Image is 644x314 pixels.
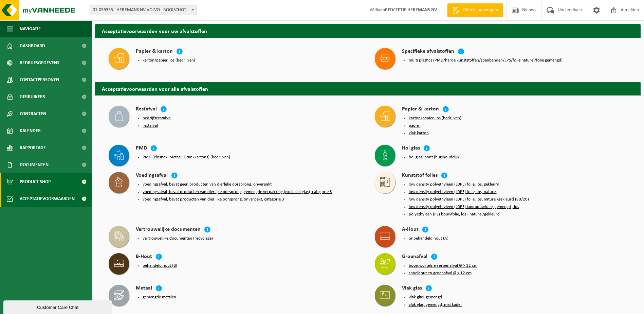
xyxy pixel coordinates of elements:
h4: Groenafval [402,253,427,261]
strong: REDCEPTIE HEREMANS NV [385,7,437,13]
button: behandeld hout (B) [143,263,177,268]
h4: Hol glas [402,145,420,153]
span: 01-059355 - HEREMANS NV VOLVO - BOOISCHOT [90,5,196,15]
h4: Voedingsafval [136,172,168,180]
button: low density polyethyleen (LDPE) folie, los, naturel/gekleurd (80/20) [409,197,529,202]
button: voedingsafval, bevat producten van dierlijke oorsprong, gemengde verpakking (exclusief glas), cat... [143,189,332,195]
button: voedingsafval, bevat producten van dierlijke oorsprong, onverpakt, categorie 3 [143,197,284,202]
span: Contracten [20,105,46,122]
span: Documenten [20,156,49,173]
button: gemengde metalen [143,295,176,300]
button: papier [409,123,420,128]
button: low density polyethyleen (LDPE) landbouwfolie, gemengd , los [409,204,519,210]
h4: Kunststof folies [402,172,438,180]
span: Contactpersonen [20,71,59,88]
h4: Restafval [136,106,157,114]
span: Product Shop [20,173,51,190]
h4: B-Hout [136,253,152,261]
button: onbehandeld hout (A) [409,236,448,241]
button: vlak glas, gemengd [409,295,442,300]
span: Bedrijfsgegevens [20,54,59,71]
button: vertrouwelijke documenten (recyclage) [143,236,213,241]
button: low density polyethyleen (LDPE) folie, los, naturel [409,189,497,195]
h2: Acceptatievoorwaarden voor alle afvalstoffen [95,82,641,95]
h4: Papier & karton [136,48,173,56]
span: Navigatie [20,20,41,37]
button: snoeihout en groenafval Ø < 12 cm [409,271,472,276]
button: PMD (Plastiek, Metaal, Drankkartons) (bedrijven) [143,155,230,160]
button: vlak karton [409,130,429,136]
button: polyethyleen (PE) bouwfolie, los - naturel/gekleurd [409,212,500,217]
h4: Vlak glas [402,285,422,293]
button: vlak glas, gemengd, met kader [409,302,462,308]
button: low density polyethyleen (LDPE) folie, los, gekleurd [409,182,499,187]
h4: Vertrouwelijke documenten [136,226,201,234]
span: Dashboard [20,37,45,54]
button: karton/papier, los (bedrijven) [409,116,461,121]
button: karton/papier, los (bedrijven) [143,58,195,63]
button: hol glas, bont (huishoudelijk) [409,155,461,160]
h4: Metaal [136,285,152,293]
h4: A-Hout [402,226,419,234]
span: Gebruikers [20,88,45,105]
h4: PMD [136,145,147,153]
span: Rapportage [20,139,46,156]
span: Acceptatievoorwaarden [20,190,75,207]
button: multi plastics (PMD/harde kunststoffen/spanbanden/EPS/folie naturel/folie gemengd) [409,58,563,63]
span: Offerte aanvragen [461,7,500,14]
button: restafval [143,123,158,128]
h2: Acceptatievoorwaarden voor uw afvalstoffen [95,24,641,37]
span: 01-059355 - HEREMANS NV VOLVO - BOOISCHOT [90,5,197,15]
iframe: chat widget [3,299,113,314]
button: bedrijfsrestafval [143,116,171,121]
span: Kalender [20,122,41,139]
button: voedingsafval, bevat geen producten van dierlijke oorsprong, onverpakt [143,182,272,187]
button: boomwortels en groenafval Ø > 12 cm [409,263,477,268]
h4: Specifieke afvalstoffen [402,48,454,56]
a: Offerte aanvragen [447,3,503,17]
h4: Papier & karton [402,106,439,114]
